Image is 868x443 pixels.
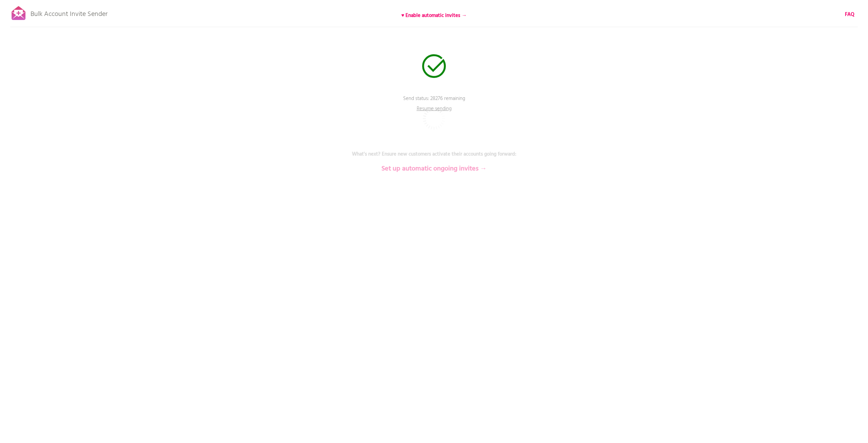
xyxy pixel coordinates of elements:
p: Send status: 28276 remaining [332,95,536,112]
p: Bulk Account Invite Sender [31,4,107,21]
b: FAQ [845,11,854,19]
b: What's next? Ensure new customers activate their accounts going forward: [352,150,516,158]
p: Resume sending [414,105,454,115]
a: FAQ [845,11,854,18]
b: ♥ Enable automatic invites → [401,12,467,20]
b: Set up automatic ongoing invites → [381,163,487,174]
